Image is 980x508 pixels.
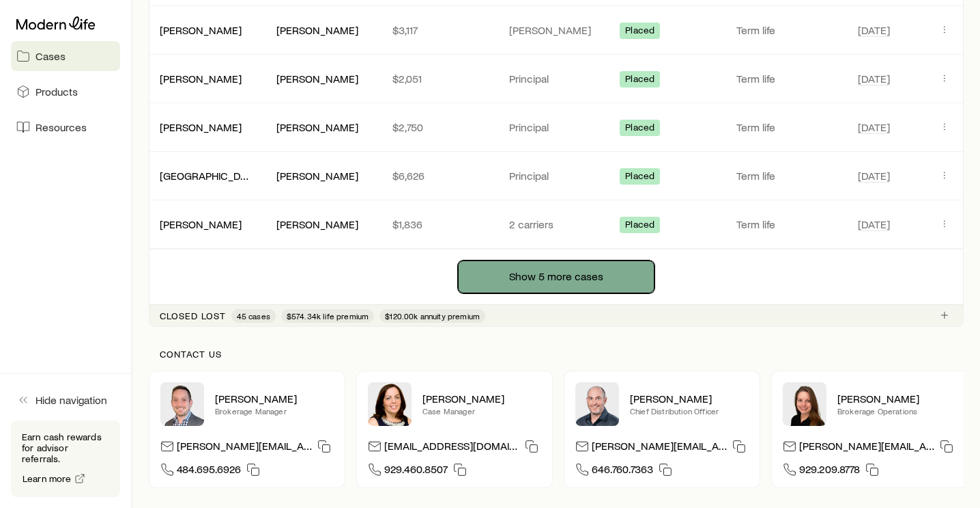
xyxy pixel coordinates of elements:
p: 2 carriers [509,217,604,231]
span: $574.34k life premium [287,310,369,321]
p: Term life [736,169,842,183]
span: 929.209.8778 [799,462,860,481]
p: [PERSON_NAME] [509,23,604,37]
p: [PERSON_NAME][EMAIL_ADDRESS][DOMAIN_NAME] [592,439,727,457]
div: [PERSON_NAME] [160,217,242,232]
span: Placed [625,170,654,185]
p: $2,051 [392,72,487,85]
img: Ellen Wall [783,382,826,426]
button: Hide navigation [11,385,120,415]
span: $120.00k annuity premium [385,310,480,321]
div: [PERSON_NAME] [276,169,358,183]
a: Products [11,77,120,107]
p: Term life [736,72,842,85]
p: [PERSON_NAME][EMAIL_ADDRESS][DOMAIN_NAME] [799,439,934,457]
p: [EMAIL_ADDRESS][DOMAIN_NAME] [384,439,519,457]
p: Term life [736,217,842,231]
div: [PERSON_NAME] [160,23,242,38]
p: $2,750 [392,120,487,134]
p: $6,626 [392,169,487,183]
span: 45 cases [237,310,270,321]
img: Heather McKee [368,382,412,426]
p: Brokerage Operations [837,405,956,416]
span: Hide navigation [35,393,107,407]
p: [PERSON_NAME] [215,392,334,405]
span: Placed [625,25,654,39]
a: [PERSON_NAME] [160,217,242,230]
p: Term life [736,23,842,37]
div: [PERSON_NAME] [160,120,242,135]
span: [DATE] [858,72,890,85]
p: [PERSON_NAME] [422,392,541,405]
p: [PERSON_NAME] [630,392,749,405]
p: $1,836 [392,217,487,231]
img: Dan Pierson [575,382,619,426]
div: [PERSON_NAME] [276,72,358,86]
span: Placed [625,219,654,233]
p: Term life [736,120,842,134]
p: Earn cash rewards for advisor referrals. [22,431,109,464]
span: 929.460.8507 [384,462,448,481]
a: Resources [11,112,120,142]
span: Learn more [23,474,72,483]
span: Cases [35,49,66,63]
p: Principal [509,72,604,85]
p: Chief Distribution Officer [630,405,749,416]
button: Show 5 more cases [458,260,654,293]
p: [PERSON_NAME][EMAIL_ADDRESS][DOMAIN_NAME] [177,439,312,457]
span: [DATE] [858,169,890,183]
div: [GEOGRAPHIC_DATA], [PERSON_NAME] [160,169,255,183]
p: Case Manager [422,405,541,416]
span: 646.760.7363 [592,462,653,481]
p: Contact us [160,349,953,360]
span: [DATE] [858,23,890,37]
span: Resources [35,120,87,134]
div: [PERSON_NAME] [276,120,358,135]
a: [PERSON_NAME] [160,120,242,133]
div: [PERSON_NAME] [276,23,358,38]
span: [DATE] [858,120,890,134]
a: Cases [11,41,120,71]
a: [GEOGRAPHIC_DATA], [PERSON_NAME] [160,169,347,182]
p: [PERSON_NAME] [837,392,956,405]
p: $3,117 [392,23,487,37]
span: 484.695.6926 [177,462,241,481]
span: [DATE] [858,217,890,231]
span: Placed [625,122,654,136]
div: [PERSON_NAME] [160,72,242,86]
p: Principal [509,169,604,183]
a: [PERSON_NAME] [160,23,242,36]
span: Placed [625,73,654,88]
p: Closed lost [160,310,226,321]
p: Brokerage Manager [215,405,334,416]
div: [PERSON_NAME] [276,217,358,232]
p: Principal [509,120,604,134]
a: [PERSON_NAME] [160,72,242,85]
img: Brandon Parry [160,382,204,426]
span: Products [35,85,78,98]
div: Earn cash rewards for advisor referrals.Learn more [11,420,120,497]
